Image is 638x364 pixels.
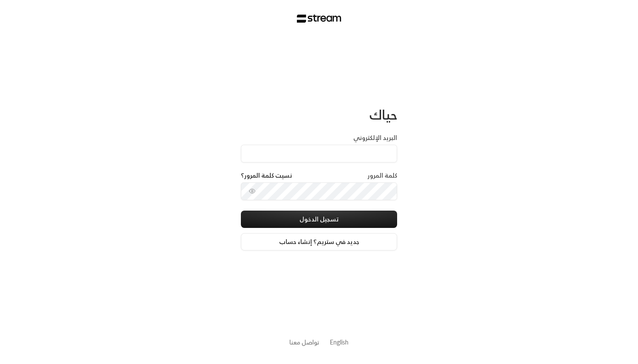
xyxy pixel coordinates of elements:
[241,233,397,250] a: جديد في ستريم؟ إنشاء حساب
[289,338,319,347] button: تواصل معنا
[289,337,319,348] a: تواصل معنا
[241,171,292,180] a: نسيت كلمة المرور؟
[297,14,342,23] img: Stream Logo
[241,211,397,228] button: تسجيل الدخول
[353,133,397,142] label: البريد الإلكتروني
[330,334,349,350] a: English
[368,171,397,180] label: كلمة المرور
[369,103,397,126] span: حياك
[245,184,259,198] button: toggle password visibility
